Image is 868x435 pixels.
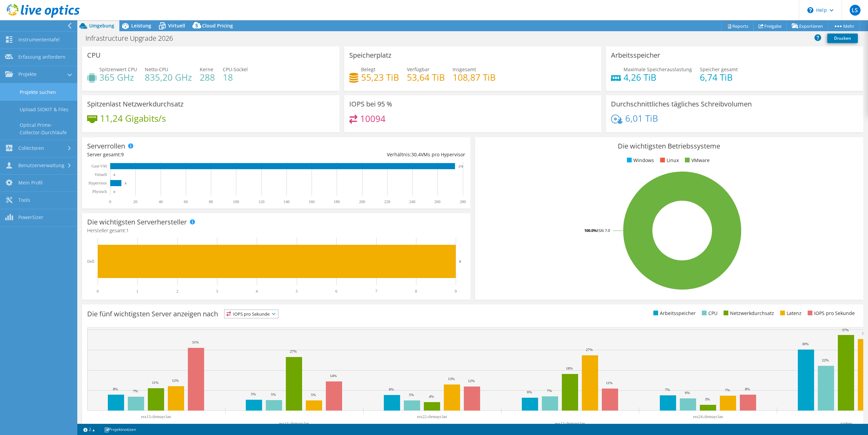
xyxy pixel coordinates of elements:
[256,289,258,294] text: 4
[625,115,658,122] h4: 6,01 TiB
[705,397,710,401] text: 3%
[283,199,290,204] text: 140
[296,289,298,294] text: 5
[114,173,115,177] text: 0
[787,21,828,31] a: Exportieren
[389,387,394,391] text: 8%
[113,387,118,391] text: 8%
[842,328,849,332] text: 37%
[89,22,114,29] span: Umgebung
[652,310,696,317] li: Arbeitsspeicher
[586,348,593,352] text: 27%
[126,227,129,234] span: 1
[114,190,115,194] text: 0
[141,414,171,419] text: esx13.chrmayr.lan
[87,142,125,150] h3: Serverrollen
[133,389,138,393] text: 7%
[658,157,679,164] li: Linux
[460,199,466,204] text: 280
[271,392,276,396] text: 5%
[721,21,754,31] a: Reports
[745,387,750,391] text: 8%
[822,358,829,362] text: 22%
[555,421,585,426] text: esx12.chrmayr.lan
[349,52,391,59] h3: Speicherplatz
[840,421,852,426] text: Andere
[87,227,465,234] h4: Hersteller gesamt:
[480,142,858,150] h3: Die wichtigsten Betriebssysteme
[176,289,178,294] text: 2
[753,21,787,31] a: Freigabe
[434,199,440,204] text: 260
[258,199,264,204] text: 120
[87,151,276,158] div: Server gesamt:
[625,157,654,164] li: Windows
[82,35,183,42] h1: Infrastructure Upgrade 2026
[407,74,445,81] h4: 53,64 TiB
[209,199,213,204] text: 80
[131,22,151,29] span: Leistung
[330,374,337,378] text: 14%
[807,7,813,13] svg: \n
[606,381,613,385] text: 11%
[133,199,137,204] text: 20
[584,228,597,233] tspan: 100.0%
[850,5,861,16] span: LS
[415,289,417,294] text: 8
[309,199,315,204] text: 160
[611,100,752,108] h3: Durchschnittliches tägliches Schreibvolumen
[624,66,692,73] span: Maximale Speicherauslastung
[290,349,297,353] text: 27%
[87,218,187,226] h3: Die wichtigsten Serverhersteller
[192,340,199,344] text: 31%
[725,388,730,392] text: 7%
[202,22,233,29] span: Cloud Pricing
[87,259,94,264] text: Dell
[700,74,738,81] h4: 6,74 TiB
[409,199,415,204] text: 240
[527,390,532,394] text: 6%
[99,66,137,73] span: Spitzenwert CPU
[311,393,316,397] text: 5%
[417,414,447,419] text: esx22.chrmayr.lan
[279,421,309,426] text: esx14.chrmayr.lan
[349,100,392,108] h3: IOPS bei 95 %
[693,414,723,419] text: esx24.chrmayr.lan
[359,199,365,204] text: 200
[407,66,430,73] span: Verfügbar
[683,157,710,164] li: VMware
[429,394,434,398] text: 4%
[125,182,126,185] text: 9
[455,289,457,294] text: 9
[87,100,183,108] h3: Spitzenlast Netzwerkdurchsatz
[665,388,670,392] text: 7%
[109,199,111,204] text: 0
[145,74,192,81] h4: 835,20 GHz
[806,310,855,317] li: IOPS pro Sekunde
[97,289,99,294] text: 0
[361,66,375,73] span: Belegt
[79,425,100,434] a: 2
[828,21,860,31] a: Mehr
[685,391,690,395] text: 6%
[92,189,107,194] text: Physisch
[468,379,475,383] text: 12%
[375,289,377,294] text: 7
[172,378,179,382] text: 12%
[700,66,738,73] span: Speicher gesamt
[624,74,692,81] h4: 4,26 TiB
[92,164,107,169] text: Gast-VM
[778,310,802,317] li: Latenz
[335,289,337,294] text: 6
[223,74,248,81] h4: 18
[276,151,465,158] div: Verhältnis: VMs pro Hypervisor
[223,66,248,73] span: CPU-Sockel
[459,259,461,263] text: 9
[99,74,137,81] h4: 365 GHz
[152,380,159,384] text: 11%
[411,151,421,158] span: 30.4
[233,199,239,204] text: 100
[827,34,858,43] a: Drucken
[700,310,717,317] li: CPU
[200,74,215,81] h4: 288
